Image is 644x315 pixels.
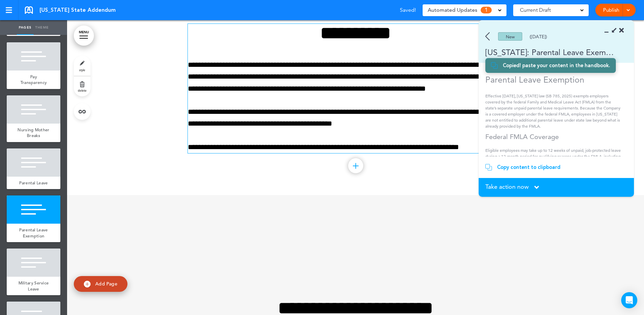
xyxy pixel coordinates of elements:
[530,34,547,39] div: ([DATE])
[485,133,623,141] h2: Federal FMLA Coverage
[428,5,477,15] span: Automated Updates
[7,71,60,89] a: Pay Transparency
[79,68,85,72] span: style
[78,88,87,92] span: delete
[7,124,60,142] a: Nursing Mother Breaks
[485,164,492,171] img: copy.svg
[40,6,116,14] span: [US_STATE] State Addendum
[491,62,498,69] img: copy.svg
[74,76,91,96] a: delete
[621,292,637,308] div: Open Intercom Messenger
[503,62,610,69] div: Copied! paste your content in the handbook.
[74,26,94,46] a: MENU
[84,281,91,287] img: add.svg
[520,5,551,15] span: Current Draft
[74,56,91,76] a: style
[74,276,127,292] a: Add Page
[485,184,529,190] span: Take action now
[7,224,60,242] a: Parental Leave Exemption
[485,93,623,129] p: Effective [DATE], [US_STATE] law (SB 785, 2025) exempts employers covered by the federal Family a...
[600,4,622,16] a: Publish
[18,280,49,292] span: Military Service Leave
[485,32,490,41] img: back.svg
[481,7,492,13] span: 1
[17,20,34,35] a: Pages
[497,164,560,171] div: Copy content to clipboard
[485,75,623,85] h1: Parental Leave Exemption
[17,127,49,139] span: Nursing Mother Breaks
[479,47,614,58] div: [US_STATE]: Parental Leave Exemption
[400,7,416,13] span: Saved!
[20,74,47,86] span: Pay Transparency
[485,147,623,172] p: Eligible employees may take up to 12 weeks of unpaid, job-protected leave during a 12-month perio...
[7,177,60,189] a: Parental Leave
[498,32,522,41] div: New
[7,277,60,295] a: Military Service Leave
[34,20,50,35] a: Theme
[19,180,48,186] span: Parental Leave
[19,227,48,239] span: Parental Leave Exemption
[95,281,117,287] span: Add Page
